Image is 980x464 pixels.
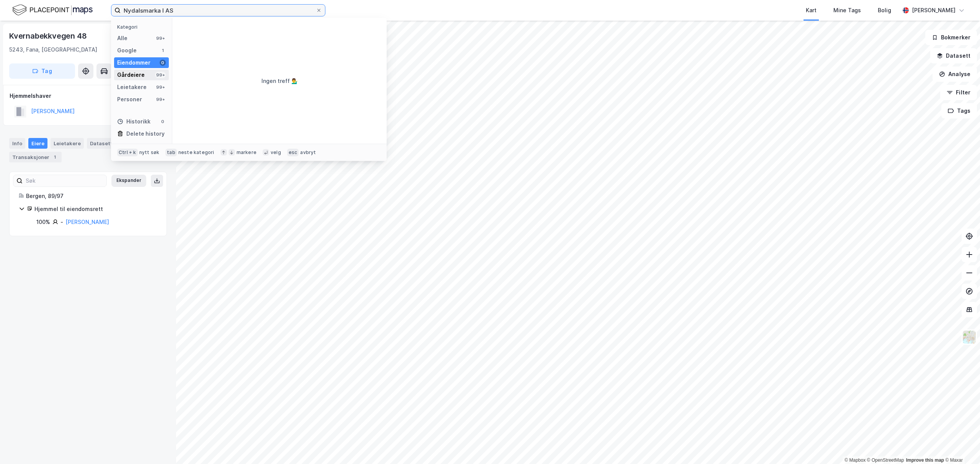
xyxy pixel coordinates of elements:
[160,47,166,54] div: 1
[117,34,127,43] div: Alle
[962,330,977,344] img: Z
[111,175,146,187] button: Ekspander
[28,138,47,149] div: Eiere
[933,67,977,82] button: Analyse
[155,96,166,102] div: 99+
[51,138,84,149] div: Leietakere
[165,149,177,156] div: tab
[36,217,50,227] div: 100%
[878,6,891,15] div: Bolig
[155,35,166,41] div: 99+
[12,3,93,17] img: logo.f888ab2527a4732fd821a326f86c7f29.svg
[867,458,904,463] a: OpenStreetMap
[117,83,147,92] div: Leietakere
[9,45,97,54] div: 5243, Fana, [GEOGRAPHIC_DATA]
[261,76,298,86] div: Ingen treff 💁‍♂️
[60,217,63,227] div: -
[271,149,281,156] div: velg
[160,118,166,125] div: 0
[117,117,150,126] div: Historikk
[26,191,157,201] div: Bergen, 89/97
[9,138,25,149] div: Info
[117,58,150,67] div: Eiendommer
[65,219,109,225] a: [PERSON_NAME]
[155,84,166,90] div: 99+
[844,458,866,463] a: Mapbox
[23,175,106,187] input: Søk
[178,149,214,156] div: neste kategori
[806,6,817,15] div: Kart
[117,46,137,55] div: Google
[160,60,166,66] div: 0
[87,138,116,149] div: Datasett
[237,149,256,156] div: markere
[9,30,88,42] div: Kvernabekkvegen 48
[9,152,62,162] div: Transaksjoner
[155,72,166,78] div: 99+
[10,91,167,101] div: Hjemmelshaver
[117,149,138,156] div: Ctrl + k
[942,427,980,464] div: Kontrollprogram for chat
[300,149,316,156] div: avbryt
[139,149,160,156] div: nytt søk
[940,85,977,100] button: Filter
[287,149,299,156] div: esc
[117,70,145,79] div: Gårdeiere
[912,6,955,15] div: [PERSON_NAME]
[117,24,169,30] div: Kategori
[941,103,977,118] button: Tags
[906,458,944,463] a: Improve this map
[51,153,59,161] div: 1
[117,95,142,104] div: Personer
[833,6,861,15] div: Mine Tags
[126,129,165,138] div: Delete history
[942,427,980,464] iframe: Chat Widget
[925,30,977,45] button: Bokmerker
[9,63,75,79] button: Tag
[930,48,977,63] button: Datasett
[121,5,316,16] input: Søk på adresse, matrikkel, gårdeiere, leietakere eller personer
[34,204,157,214] div: Hjemmel til eiendomsrett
